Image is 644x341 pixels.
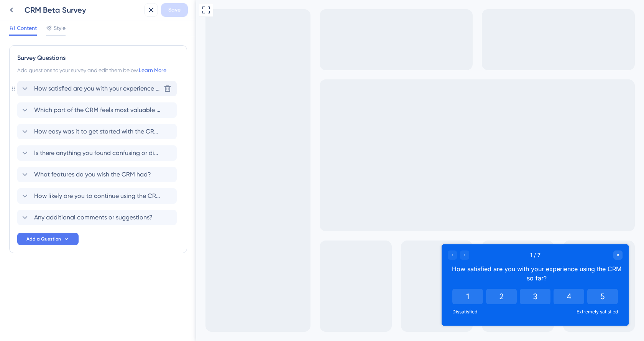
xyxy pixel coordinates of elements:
[34,191,161,201] span: How likely are you to continue using the CRM after the beta?
[161,3,188,17] button: Save
[168,5,181,15] span: Save
[17,23,37,33] span: Content
[26,236,61,242] span: Add a Question
[34,105,161,115] span: Which part of the CRM feels most valuable to you?
[17,66,179,75] div: Add questions to your survey and edit them below.
[34,127,161,136] span: How easy was it to get started with the CRM?
[245,244,432,326] iframe: UserGuiding Survey
[139,67,166,73] a: Learn More
[34,170,151,179] span: What features do you wish the CRM had?
[34,84,161,93] span: How satisfied are you with your experience using the CRM so far?
[54,23,66,33] span: Style
[34,148,161,158] span: Is there anything you found confusing or difficult to use?
[17,233,79,245] button: Add a Question
[17,53,179,63] div: Survey Questions
[34,213,153,222] span: Any additional comments or suggestions?
[25,5,141,15] div: CRM Beta Survey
